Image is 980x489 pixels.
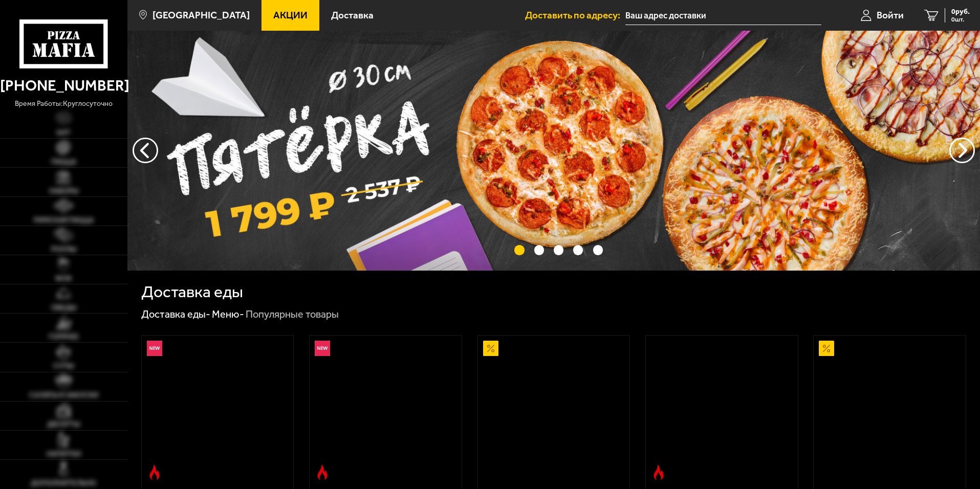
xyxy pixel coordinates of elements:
img: Новинка [147,341,162,356]
img: Острое блюдо [147,465,162,480]
button: точки переключения [593,245,603,255]
div: Популярные товары [246,308,339,321]
button: точки переключения [514,245,524,255]
h1: Доставка еды [141,284,243,300]
span: Доставка [331,10,374,20]
a: НовинкаОстрое блюдоРимская с креветками [142,336,294,485]
img: Острое блюдо [651,465,666,480]
img: Акционный [819,341,834,356]
a: НовинкаОстрое блюдоРимская с мясным ассорти [310,336,462,485]
span: Горячее [49,334,79,341]
button: следующий [133,138,158,163]
a: Острое блюдоБиф чили 25 см (толстое с сыром) [646,336,798,485]
span: Римская пицца [34,217,94,224]
a: АкционныйАль-Шам 25 см (тонкое тесто) [478,336,630,485]
span: Доставить по адресу: [525,10,625,20]
button: точки переключения [534,245,544,255]
a: Меню- [212,308,244,320]
img: Острое блюдо [315,465,330,480]
span: Пицца [51,159,76,166]
span: WOK [55,275,72,282]
span: Наборы [49,188,78,195]
span: Салаты и закуски [29,392,98,399]
span: Обеды [51,304,76,312]
span: Акции [273,10,308,20]
img: Акционный [483,341,498,356]
button: точки переключения [573,245,583,255]
span: Хит [56,129,71,137]
img: Новинка [315,341,330,356]
input: Ваш адрес доставки [625,6,821,25]
a: Доставка еды- [141,308,210,320]
span: Напитки [47,451,81,458]
a: АкционныйПепперони 25 см (толстое с сыром) [814,336,966,485]
span: Супы [53,363,74,370]
span: 0 шт. [951,16,970,23]
span: Дополнительно [31,480,96,487]
span: 0 руб. [951,8,970,15]
span: Роллы [51,246,76,253]
span: [GEOGRAPHIC_DATA] [153,10,250,20]
button: точки переключения [554,245,563,255]
span: Десерты [47,421,80,428]
button: предыдущий [949,138,975,163]
span: Войти [877,10,904,20]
